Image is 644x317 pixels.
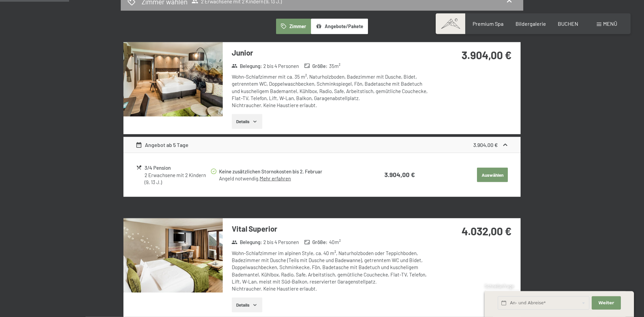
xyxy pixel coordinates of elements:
[232,224,431,234] h3: Vital Superior
[558,20,578,27] a: BUCHEN
[329,63,340,70] span: 35 m²
[276,19,311,34] button: Zimmer
[473,142,498,148] strong: 3.904,00 €
[263,63,299,70] span: 2 bis 4 Personen
[136,141,189,149] div: Angebot ab 5 Tage
[304,63,328,70] strong: Größe :
[231,63,262,70] strong: Belegung :
[462,49,512,61] strong: 3.904,00 €
[304,239,328,246] strong: Größe :
[384,171,415,178] strong: 3.904,00 €
[598,300,614,306] span: Weiter
[232,73,431,109] div: Wohn-Schlafzimmer mit ca. 35 m², Naturholzboden, Badezimmer mit Dusche, Bidet, getrenntem WC, Dop...
[485,284,514,289] span: Schnellanfrage
[123,42,223,116] img: mss_renderimg.php
[232,114,262,129] button: Details
[603,20,617,27] span: Menü
[145,172,210,186] div: 2 Erwachsene mit 2 Kindern (9, 13 J.)
[473,20,503,27] a: Premium Spa
[231,239,262,246] strong: Belegung :
[123,137,521,153] div: Angebot ab 5 Tage3.904,00 €
[219,175,359,182] div: Angeld notwendig.
[592,296,621,310] button: Weiter
[329,239,341,246] span: 40 m²
[232,250,431,293] div: Wohn-Schlafzimmer im alpinen Style, ca. 40 m², Naturholzboden oder Teppichboden, Badezimmer mit D...
[123,218,223,293] img: mss_renderimg.php
[145,164,210,172] div: 3/4 Pension
[477,168,508,182] button: Auswählen
[462,225,512,237] strong: 4.032,00 €
[232,298,262,312] button: Details
[263,239,299,246] span: 2 bis 4 Personen
[516,20,546,27] a: Bildergalerie
[311,19,368,34] button: Angebote/Pakete
[232,48,431,58] h3: Junior
[219,168,359,175] div: Keine zusätzlichen Stornokosten bis 2. Februar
